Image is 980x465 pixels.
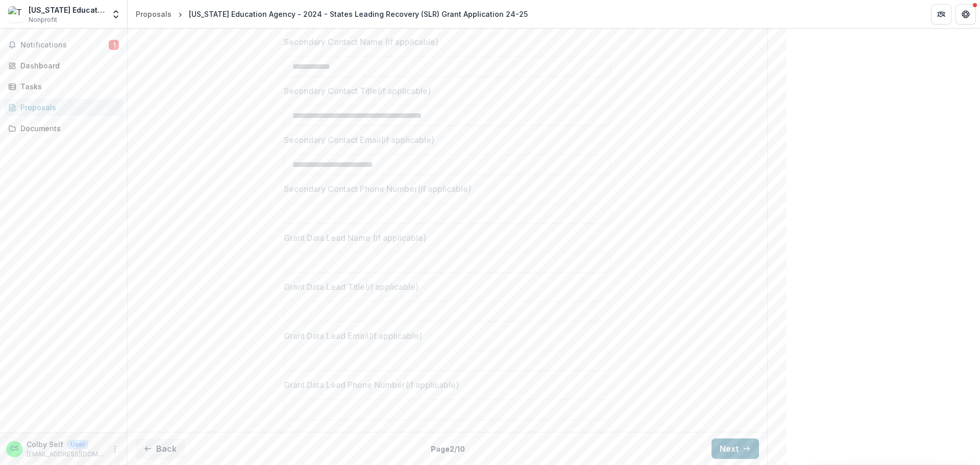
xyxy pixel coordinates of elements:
button: Notifications1 [4,37,123,53]
button: Next [712,438,759,459]
div: [US_STATE] Education Agency - 2024 - States Leading Recovery (SLR) Grant Application 24-25 [189,9,528,19]
p: Secondary Contact Title(if applicable) [284,85,431,97]
p: [EMAIL_ADDRESS][DOMAIN_NAME][US_STATE] [27,450,105,459]
a: Proposals [4,99,123,116]
span: Notifications [20,41,109,50]
p: Page 2 / 10 [431,444,465,454]
a: Documents [4,120,123,137]
p: Secondary Contact Name (if applicable) [284,36,438,48]
div: Colby Self [10,446,19,452]
p: Grant Data Lead Phone Number(if applicable) [284,379,459,391]
span: Nonprofit [29,15,57,25]
p: User [67,440,88,449]
button: Back [136,438,185,459]
p: Secondary Contact Email(if applicable) [284,134,434,146]
div: Tasks [20,81,115,92]
span: 1 [109,40,119,50]
button: Get Help [955,4,976,25]
button: Open entity switcher [109,4,123,25]
a: Proposals [132,7,176,21]
div: Proposals [20,102,115,113]
p: Grant Data Lead Name (if applicable) [284,232,426,244]
div: Proposals [136,9,171,19]
p: Secondary Contact Phone Number(if applicable) [284,183,471,195]
img: Texas Education Agency [8,6,24,22]
button: Partners [931,4,951,25]
div: Dashboard [20,60,115,71]
div: Documents [20,123,115,134]
p: Grant Data Lead Email(if applicable) [284,330,422,342]
a: Dashboard [4,57,123,74]
p: Grant Data Lead Title(if applicable) [284,281,419,293]
p: Colby Self [27,439,63,450]
div: [US_STATE] Education Agency [29,5,105,15]
a: Tasks [4,78,123,95]
button: More [109,443,121,455]
nav: breadcrumb [132,7,532,21]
